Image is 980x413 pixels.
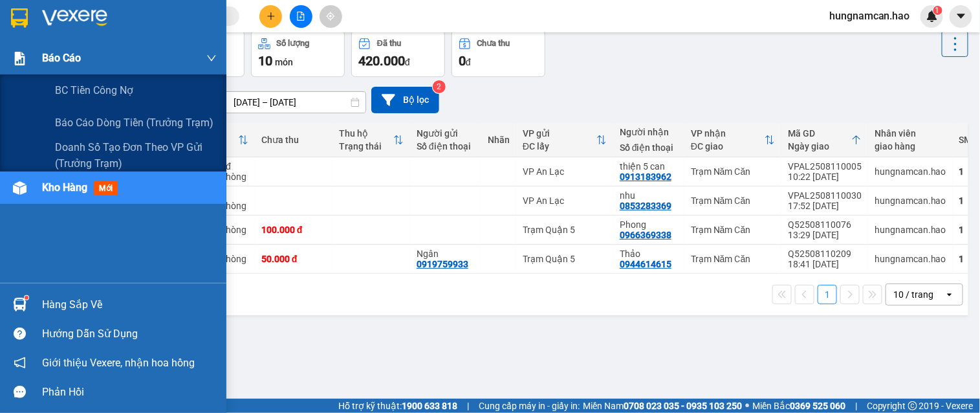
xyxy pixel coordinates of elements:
[466,57,471,67] span: đ
[259,5,282,28] button: plus
[339,141,393,151] div: Trạng thái
[620,201,671,211] div: 0853283369
[926,10,938,22] img: icon-new-feature
[13,52,27,65] img: solution-icon
[206,53,217,63] span: down
[691,166,775,177] div: Trạm Năm Căn
[752,399,845,413] span: Miền Bắc
[338,399,457,413] span: Hỗ trợ kỹ thuật:
[339,128,393,139] div: Thu hộ
[955,10,967,22] span: caret-down
[55,82,133,98] span: BC tiền công nợ
[14,357,26,369] span: notification
[788,190,862,201] div: VPAL2508110030
[788,201,862,211] div: 17:52 [DATE]
[875,254,946,264] div: hungnamcan.hao
[13,181,27,195] img: warehouse-icon
[691,195,775,206] div: Trạm Năm Căn
[261,225,326,235] div: 100.000 đ
[121,32,541,48] li: 26 Phó Cơ Điều, Phường 12
[908,401,917,410] span: copyright
[788,249,862,259] div: Q52508110209
[523,225,607,235] div: Trạm Quận 5
[16,94,179,115] b: GỬI : Trạm Năm Căn
[261,135,326,145] div: Chưa thu
[875,225,946,235] div: hungnamcan.hao
[691,254,775,264] div: Trạm Năm Căn
[523,166,607,177] div: VP An Lạc
[332,123,410,157] th: Toggle SortBy
[479,399,580,413] span: Cung cấp máy in - giấy in:
[452,30,545,77] button: Chưa thu0đ
[620,127,678,137] div: Người nhận
[351,30,445,77] button: Đã thu420.000đ
[684,123,781,157] th: Toggle SortBy
[25,296,28,300] sup: 1
[818,285,837,304] button: 1
[55,139,217,172] span: Doanh số tạo đơn theo VP gửi (trưởng trạm)
[523,254,607,264] div: Trạm Quận 5
[42,295,217,315] div: Hàng sắp về
[377,39,401,48] div: Đã thu
[935,6,940,15] span: 1
[620,190,678,201] div: nhu
[296,12,305,21] span: file-add
[358,53,405,69] span: 420.000
[745,403,749,408] span: ⚪️
[620,161,678,172] div: thiện 5 can
[417,128,475,139] div: Người gửi
[267,12,276,21] span: plus
[42,383,217,402] div: Phản hồi
[624,401,742,411] strong: 0708 023 035 - 0935 103 250
[523,128,596,139] div: VP gửi
[516,123,613,157] th: Toggle SortBy
[405,57,410,67] span: đ
[788,141,851,151] div: Ngày giao
[16,16,81,81] img: logo.jpg
[788,128,851,139] div: Mã GD
[620,259,671,269] div: 0944614615
[371,87,439,113] button: Bộ lọc
[781,123,868,157] th: Toggle SortBy
[875,141,946,151] div: giao hàng
[788,219,862,230] div: Q52508110076
[875,128,946,139] div: Nhân viên
[251,30,345,77] button: Số lượng10món
[261,254,326,264] div: 50.000 đ
[42,50,81,66] span: Báo cáo
[55,115,213,131] span: Báo cáo dòng tiền (trưởng trạm)
[224,92,365,113] input: Select a date range.
[477,39,510,48] div: Chưa thu
[417,141,475,151] div: Số điện thoại
[875,195,946,206] div: hungnamcan.hao
[277,39,310,48] div: Số lượng
[620,219,678,230] div: Phong
[691,128,765,139] div: VP nhận
[620,172,671,182] div: 0913183962
[320,5,342,28] button: aim
[788,259,862,269] div: 18:41 [DATE]
[788,230,862,240] div: 13:29 [DATE]
[819,8,920,24] span: hungnamcan.hao
[42,355,195,371] span: Giới thiệu Vexere, nhận hoa hồng
[417,259,468,269] div: 0919759933
[94,181,118,195] span: mới
[788,172,862,182] div: 10:22 [DATE]
[488,135,510,145] div: Nhãn
[620,142,678,153] div: Số điện thoại
[467,399,469,413] span: |
[523,141,596,151] div: ĐC lấy
[691,141,765,151] div: ĐC giao
[944,289,955,300] svg: open
[788,161,862,172] div: VPAL2508110005
[14,386,26,398] span: message
[459,53,466,69] span: 0
[620,230,671,240] div: 0966369338
[402,401,457,411] strong: 1900 633 818
[433,80,446,93] sup: 2
[620,249,678,259] div: Thảo
[14,328,26,340] span: question-circle
[959,135,977,145] div: SMS
[13,298,27,311] img: warehouse-icon
[42,181,87,194] span: Kho hàng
